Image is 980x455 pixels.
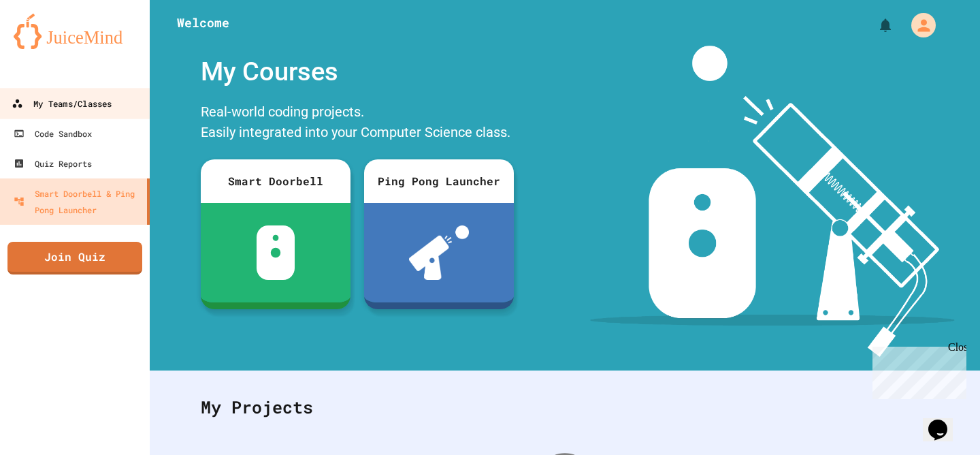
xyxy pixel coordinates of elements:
[923,401,966,441] iframe: chat widget
[194,98,521,149] div: Real-world coding projects. Easily integrated into your Computer Science class.
[590,46,955,357] img: banner-image-my-projects.png
[364,159,514,203] div: Ping Pong Launcher
[5,5,94,87] div: Chat with us now!Close
[257,225,295,280] img: sdb-white.svg
[409,225,470,280] img: ppl-with-ball.png
[14,125,92,142] div: Code Sandbox
[14,155,92,172] div: Quiz Reports
[14,185,142,218] div: Smart Doorbell & Ping Pong Launcher
[897,10,939,41] div: My Account
[14,14,136,49] img: logo-orange.svg
[867,341,966,399] iframe: chat widget
[187,381,943,434] div: My Projects
[201,159,350,203] div: Smart Doorbell
[7,242,142,274] a: Join Quiz
[12,95,112,112] div: My Teams/Classes
[852,14,897,37] div: My Notifications
[194,46,521,98] div: My Courses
